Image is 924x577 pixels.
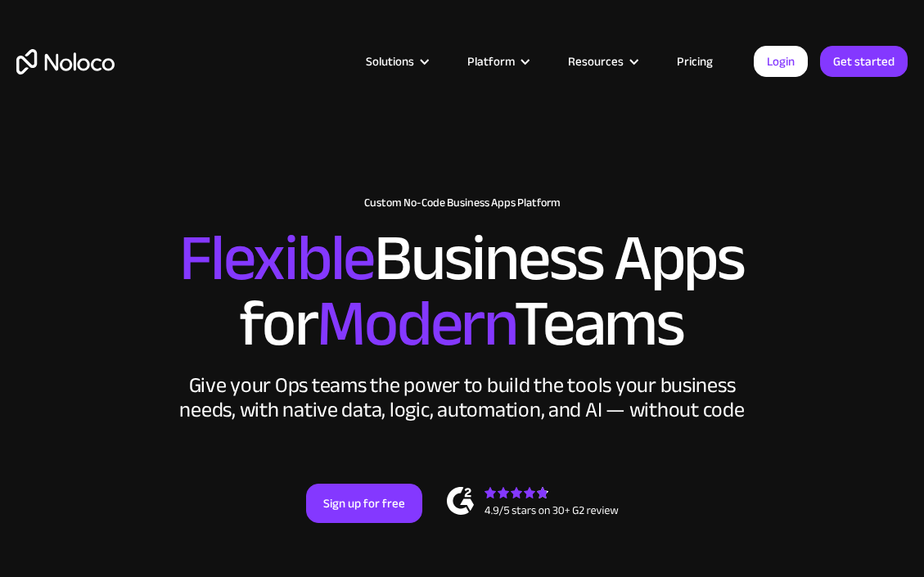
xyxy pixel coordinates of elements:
div: Resources [548,51,656,72]
div: Platform [467,51,515,72]
a: Login [754,46,808,77]
span: Flexible [179,197,374,319]
a: Pricing [656,51,733,72]
h2: Business Apps for Teams [16,226,908,357]
div: Solutions [345,51,447,72]
div: Give your Ops teams the power to build the tools your business needs, with native data, logic, au... [176,373,749,422]
div: Solutions [366,51,414,72]
a: home [16,49,115,74]
div: Resources [568,51,624,72]
div: Platform [447,51,548,72]
span: Modern [317,263,514,385]
a: Sign up for free [306,484,422,523]
a: Get started [820,46,908,77]
h1: Custom No-Code Business Apps Platform [16,196,908,210]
